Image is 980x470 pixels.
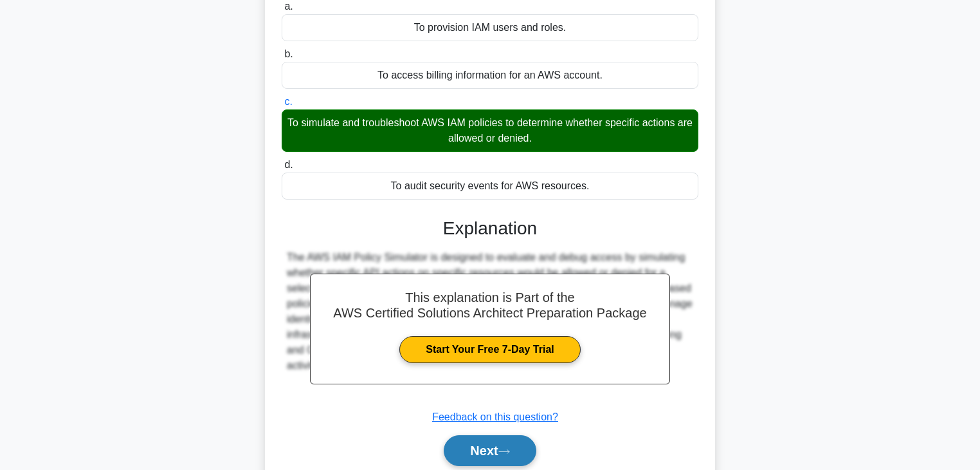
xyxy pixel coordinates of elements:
[282,62,698,89] div: To access billing information for an AWS account.
[282,14,698,41] div: To provision IAM users and roles.
[284,1,293,12] span: a.
[284,159,293,170] span: d.
[432,411,558,422] a: Feedback on this question?
[282,109,698,152] div: To simulate and troubleshoot AWS IAM policies to determine whether specific actions are allowed o...
[282,173,698,200] div: To audit security events for AWS resources.
[289,218,691,240] h3: Explanation
[284,48,293,59] span: b.
[444,435,536,466] button: Next
[399,336,580,363] a: Start Your Free 7-Day Trial
[287,250,693,373] div: The AWS IAM Policy Simulator is designed to evaluate and debug access by simulating whether speci...
[284,96,292,107] span: c.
